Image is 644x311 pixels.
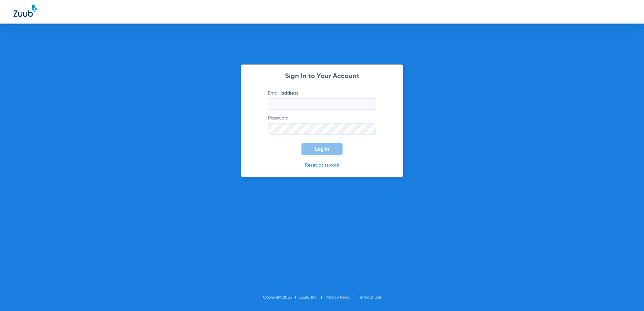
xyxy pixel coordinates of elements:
input: Password [268,123,376,135]
span: Log In [315,146,329,152]
a: Reset password [305,163,339,168]
button: Log In [301,143,343,155]
input: Email address [268,98,376,110]
h2: Sign In to Your Account [258,73,386,80]
a: Terms of Use [358,296,381,300]
img: Zuub Logo [13,5,37,17]
a: Privacy Policy [325,296,350,300]
iframe: Chat Widget [610,279,644,311]
li: Copyright 2025 [263,294,299,301]
label: Password [268,115,376,135]
label: Email address [268,90,376,110]
li: Zuub, Inc. [299,294,325,301]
